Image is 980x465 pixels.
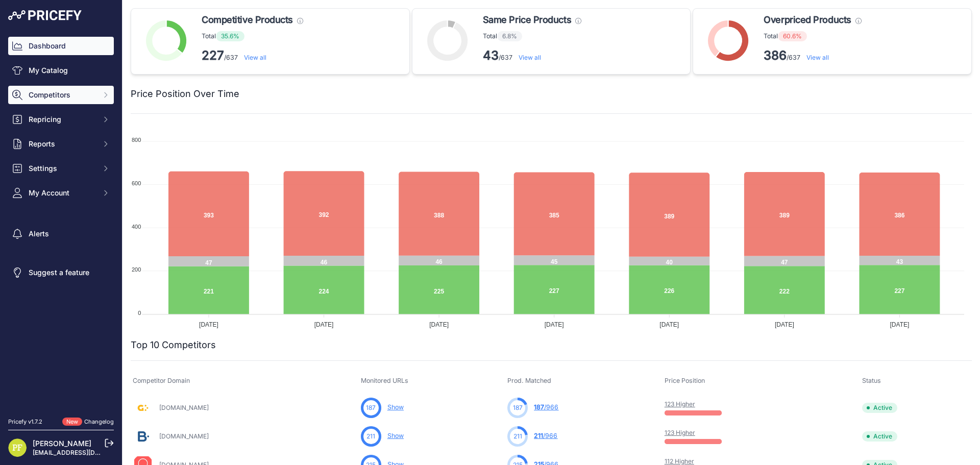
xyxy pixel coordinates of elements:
[8,263,114,282] a: Suggest a feature
[199,321,218,328] tspan: [DATE]
[862,403,897,413] span: Active
[8,135,114,153] button: Reports
[131,87,239,101] h2: Price Position Over Time
[216,31,244,41] span: 35.6%
[366,432,375,441] span: 211
[244,54,266,61] a: View all
[132,137,141,143] tspan: 800
[314,321,334,328] tspan: [DATE]
[133,377,190,384] span: Competitor Domain
[8,86,114,104] button: Competitors
[806,54,829,61] a: View all
[513,432,522,441] span: 211
[8,10,82,20] img: Pricefy Logo
[29,90,95,100] span: Competitors
[764,31,861,41] p: Total
[132,180,141,186] tspan: 600
[483,13,571,27] span: Same Price Products
[507,377,551,384] span: Prod. Matched
[534,432,557,439] a: 211/966
[8,37,114,55] a: Dashboard
[202,47,303,64] p: /637
[534,432,543,439] span: 211
[8,61,114,80] a: My Catalog
[429,321,449,328] tspan: [DATE]
[659,321,679,328] tspan: [DATE]
[890,321,910,328] tspan: [DATE]
[33,449,139,456] a: [EMAIL_ADDRESS][DOMAIN_NAME]
[387,432,404,439] a: Show
[665,457,694,465] a: 112 Higher
[361,377,408,384] span: Monitored URLs
[513,403,523,412] span: 187
[862,377,881,384] span: Status
[534,403,544,411] span: 187
[862,431,897,442] span: Active
[29,188,95,198] span: My Account
[665,400,695,408] a: 123 Higher
[132,224,141,230] tspan: 400
[159,432,209,440] a: [DOMAIN_NAME]
[519,54,541,61] a: View all
[202,48,224,63] strong: 227
[483,47,581,64] p: /637
[202,13,293,27] span: Competitive Products
[33,439,91,448] a: [PERSON_NAME]
[534,403,558,411] a: 187/966
[29,163,95,174] span: Settings
[497,31,522,41] span: 6.8%
[8,225,114,243] a: Alerts
[29,114,95,125] span: Repricing
[8,37,114,405] nav: Sidebar
[84,418,114,425] a: Changelog
[8,159,114,178] button: Settings
[775,321,794,328] tspan: [DATE]
[131,338,216,352] h2: Top 10 Competitors
[483,31,581,41] p: Total
[159,404,209,411] a: [DOMAIN_NAME]
[138,310,141,316] tspan: 0
[132,266,141,273] tspan: 200
[665,429,695,436] a: 123 Higher
[764,13,851,27] span: Overpriced Products
[778,31,807,41] span: 60.6%
[62,418,82,426] span: New
[387,403,404,411] a: Show
[366,403,376,412] span: 187
[8,184,114,202] button: My Account
[665,377,705,384] span: Price Position
[8,418,42,426] div: Pricefy v1.7.2
[29,139,95,149] span: Reports
[545,321,564,328] tspan: [DATE]
[8,110,114,129] button: Repricing
[764,47,861,64] p: /637
[764,48,787,63] strong: 386
[483,48,499,63] strong: 43
[202,31,303,41] p: Total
